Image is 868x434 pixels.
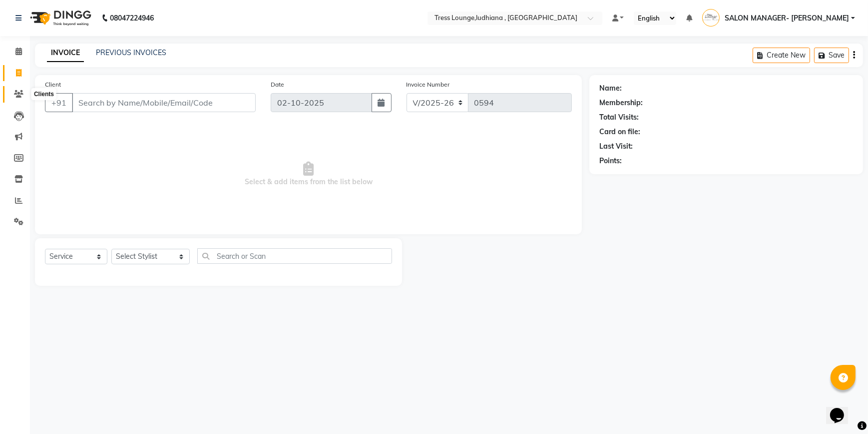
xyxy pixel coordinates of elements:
span: SALON MANAGER- [PERSON_NAME] [725,13,849,24]
div: Name: [599,83,622,94]
label: Invoice Number [407,80,450,89]
img: SALON MANAGER- VASU [702,9,720,27]
span: Select & add items from the list below [45,124,572,224]
div: Membership: [599,98,643,108]
label: Date [271,80,284,89]
button: Save [814,48,849,63]
label: Client [45,80,61,89]
img: logo [25,4,94,32]
input: Search by Name/Mobile/Email/Code [72,93,256,112]
button: Create New [753,48,810,63]
input: Search or Scan [197,248,392,264]
div: Card on file: [599,127,640,137]
iframe: chat widget [826,394,858,424]
div: Total Visits: [599,112,639,123]
a: INVOICE [47,44,84,62]
div: Points: [599,156,622,166]
div: Last Visit: [599,141,633,152]
button: +91 [45,93,73,112]
div: Clients [31,88,56,100]
b: 08047224946 [110,4,154,32]
a: PREVIOUS INVOICES [96,48,166,57]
